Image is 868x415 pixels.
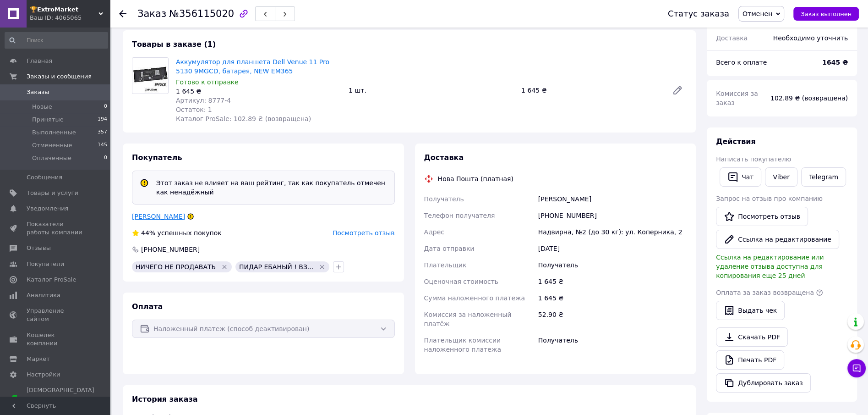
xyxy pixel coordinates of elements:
[119,9,126,18] div: Вернуться назад
[30,14,110,22] div: Ваш ID: 4065065
[132,395,198,404] span: История заказа
[716,90,758,106] span: Комиссия за заказ
[176,58,329,75] a: Аккумулятор для планшета Dell Venue 11 Pro 5130 9MGCD, батарея, NEW EM365
[27,220,85,237] span: Показатели работы компании
[176,115,311,122] span: Каталог ProSale: 102.89 ₴ (возвращена)
[27,173,62,182] span: Сообщения
[176,106,212,113] span: Остаток: 1
[27,88,49,96] span: Заказы
[424,337,501,353] span: Плательщик комиссии наложенного платежа
[716,289,814,296] span: Оплата за заказ возвращена
[98,141,107,149] span: 145
[27,189,78,197] span: Товары и услуги
[132,58,168,93] img: Аккумулятор для планшета Dell Venue 11 Pro 5130 9MGCD, батарея, NEW EM365
[27,72,92,81] span: Заказы и сообщения
[32,154,71,162] span: Оплаченные
[169,8,234,19] span: №356115020
[27,355,50,363] span: Маркет
[221,263,228,271] svg: Удалить метку
[768,28,853,48] div: Необходимо уточнить
[436,174,516,183] div: Нова Пошта (платная)
[536,257,688,273] div: Получатель
[27,276,76,284] span: Каталог ProSale
[104,103,107,111] span: 0
[5,32,108,49] input: Поиск
[536,207,688,224] div: [PHONE_NUMBER]
[716,350,784,370] a: Печать PDF
[770,94,848,102] span: 102.89 ₴ (возвращена)
[27,386,94,411] span: [DEMOGRAPHIC_DATA] и счета
[176,97,231,104] span: Артикул: 8777-4
[536,191,688,207] div: [PERSON_NAME]
[668,9,729,18] div: Статус заказа
[536,306,688,332] div: 52.90 ₴
[27,371,60,379] span: Настройки
[98,116,107,124] span: 194
[716,137,756,146] span: Действия
[424,153,464,162] span: Доставка
[32,103,52,111] span: Новые
[822,59,848,66] b: 1645 ₴
[424,278,499,285] span: Оценочная стоимость
[239,263,313,271] span: ПИДАР ЕБАНЫЙ ! ВЗ...
[536,332,688,358] div: Получатель
[318,263,326,271] svg: Удалить метку
[742,10,772,17] span: Отменен
[424,294,525,302] span: Сумма наложенного платежа
[132,213,185,220] a: [PERSON_NAME]
[27,260,64,268] span: Покупатели
[104,154,107,162] span: 0
[668,81,687,100] a: Редактировать
[30,6,98,14] span: 🏆𝗘𝘅𝘁𝗿𝗼𝗠𝗮𝗿𝗸𝗲𝘁
[176,87,341,96] div: 1 645 ₴
[424,261,467,269] span: Плательщик
[333,229,395,237] span: Посмотреть отзыв
[132,302,163,311] span: Оплата
[716,327,788,347] a: Скачать PDF
[27,57,52,65] span: Главная
[536,273,688,290] div: 1 645 ₴
[137,8,166,19] span: Заказ
[176,78,239,86] span: Готово к отправке
[518,84,665,97] div: 1 645 ₴
[32,128,76,137] span: Выполненные
[27,205,68,213] span: Уведомления
[536,224,688,240] div: Надвирна, №2 (до 30 кг): ул. Коперника, 2
[424,245,475,252] span: Дата отправки
[424,195,464,203] span: Получатель
[801,11,852,17] span: Заказ выполнен
[793,7,859,21] button: Заказ выполнен
[716,254,824,279] span: Ссылка на редактирование или удаление отзыва доступна для копирования еще 25 дней
[132,153,182,162] span: Покупатель
[716,195,823,202] span: Запрос на отзыв про компанию
[536,240,688,257] div: [DATE]
[716,59,767,66] span: Всего к оплате
[98,128,107,137] span: 357
[345,84,518,97] div: 1 шт.
[716,34,748,42] span: Доставка
[424,212,495,219] span: Телефон получателя
[716,301,785,320] button: Выдать чек
[32,141,72,149] span: Отмененные
[536,290,688,306] div: 1 645 ₴
[716,373,811,393] button: Дублировать заказ
[136,263,216,271] span: НИЧЕГО НЕ ПРОДАВАТЬ
[765,167,797,187] a: Viber
[153,178,391,197] div: Этот заказ не влияет на ваш рейтинг, так как покупатель отмечен как ненадёжный
[424,311,512,327] span: Комиссия за наложенный платёж
[27,244,51,252] span: Отзывы
[716,230,839,249] button: Ссылка на редактирование
[140,245,201,254] div: [PHONE_NUMBER]
[716,155,791,163] span: Написать покупателю
[847,359,866,377] button: Чат с покупателем
[32,116,64,124] span: Принятые
[132,40,216,49] span: Товары в заказе (1)
[424,228,444,236] span: Адрес
[27,307,85,323] span: Управление сайтом
[27,331,85,348] span: Кошелек компании
[716,207,808,226] a: Посмотреть отзыв
[27,291,60,299] span: Аналитика
[141,229,155,237] span: 44%
[720,167,761,187] button: Чат
[132,228,222,238] div: успешных покупок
